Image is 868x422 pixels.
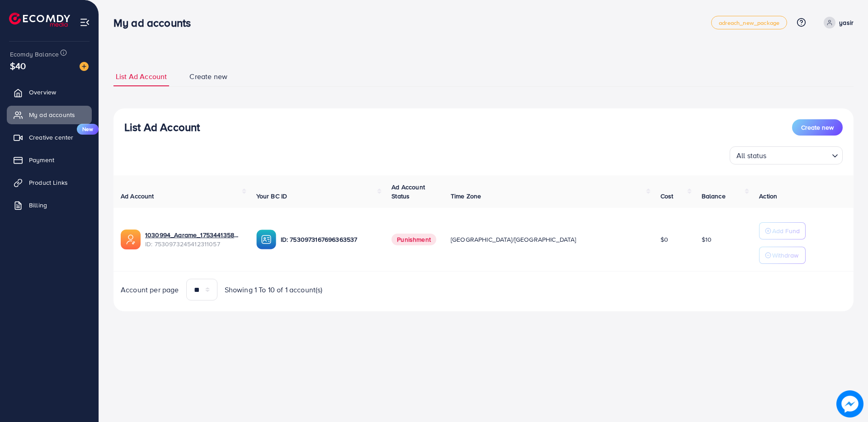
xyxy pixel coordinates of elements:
span: Product Links [29,178,68,187]
span: Create new [189,71,227,82]
img: menu [80,17,90,28]
div: Search for option [730,146,843,164]
a: Overview [7,83,92,101]
button: Withdraw [759,247,806,264]
img: ic-ba-acc.ded83a64.svg [256,230,276,249]
span: Punishment [392,234,436,245]
span: New [77,124,99,135]
span: Create new [801,123,834,132]
span: $10 [702,235,712,244]
span: My ad accounts [29,110,75,119]
span: Ecomdy Balance [10,50,59,59]
p: Withdraw [772,250,798,261]
button: Add Fund [759,222,806,239]
div: <span class='underline'>1030994_Aarame_1753441358609</span></br>7530973245412311057 [145,230,242,249]
img: image [80,62,89,71]
p: yasir [839,17,854,28]
span: Balance [702,192,726,201]
span: Ad Account [121,192,154,201]
span: Overview [29,88,56,97]
span: Your BC ID [256,192,288,201]
a: yasir [820,17,854,28]
img: ic-ads-acc.e4c84228.svg [121,230,141,249]
h3: My ad accounts [113,16,198,29]
span: Showing 1 To 10 of 1 account(s) [225,285,323,295]
span: All status [735,149,769,162]
a: Billing [7,196,92,214]
span: Account per page [121,285,179,295]
span: adreach_new_package [719,20,779,26]
a: 1030994_Aarame_1753441358609 [145,230,242,239]
span: Billing [29,201,47,210]
a: Product Links [7,173,92,192]
span: $40 [10,59,26,72]
span: ID: 7530973245412311057 [145,239,242,249]
a: Payment [7,151,92,169]
span: Action [759,192,777,201]
h3: List Ad Account [124,121,200,134]
p: Add Fund [772,225,800,236]
p: ID: 7530973167696363537 [281,234,377,245]
input: Search for option [769,147,828,162]
span: Cost [660,192,674,201]
span: Payment [29,155,54,164]
a: Creative centerNew [7,128,92,146]
a: My ad accounts [7,106,92,124]
img: image [836,390,863,417]
button: Create new [792,119,843,136]
span: $0 [660,235,668,244]
span: Ad Account Status [392,183,425,201]
span: Time Zone [451,192,481,201]
a: adreach_new_package [711,16,787,29]
span: Creative center [29,133,73,142]
img: logo [9,13,70,27]
span: [GEOGRAPHIC_DATA]/[GEOGRAPHIC_DATA] [451,235,576,244]
span: List Ad Account [116,71,167,82]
